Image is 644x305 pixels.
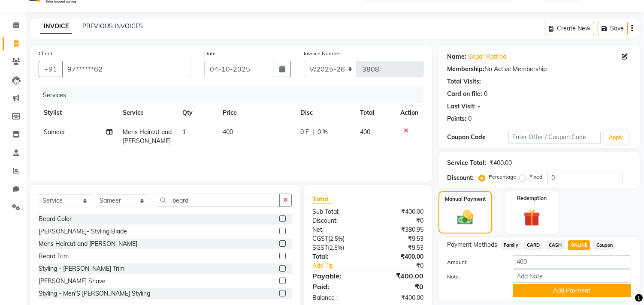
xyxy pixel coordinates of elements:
[39,277,106,286] div: [PERSON_NAME] Shave
[447,173,474,182] div: Discount:
[447,158,486,167] div: Service Total:
[182,128,186,136] span: 1
[368,281,430,292] div: ₹0
[39,239,137,248] div: Mens Haircut and [PERSON_NAME]
[312,244,328,251] span: SGST
[395,103,423,123] th: Action
[368,243,430,252] div: ₹9.53
[156,194,280,207] input: Search or Scan
[304,50,341,57] label: Invoice Number
[568,240,590,250] span: ONLINE
[312,128,314,137] span: |
[478,102,480,111] div: -
[368,216,430,225] div: ₹0
[441,273,506,281] label: Note:
[447,65,631,74] div: No Active Membership
[177,103,217,123] th: Qty
[306,216,368,225] div: Discount:
[306,261,378,270] a: Add Tip
[306,271,368,281] div: Payable:
[39,252,69,261] div: Beard Trim
[468,114,472,123] div: 0
[355,103,396,123] th: Total
[368,271,430,281] div: ₹400.00
[330,244,342,251] span: 2.5%
[468,52,506,61] a: Sagar Rathod
[306,281,368,292] div: Paid:
[368,252,430,261] div: ₹400.00
[204,50,216,57] label: Date
[62,61,191,77] input: Search by Name/Mobile/Email/Code
[513,284,631,297] button: Add Payment
[447,240,497,249] span: Payment Methods
[312,194,332,203] span: Total
[513,255,631,269] input: Amount
[441,258,506,266] label: Amount:
[368,293,430,302] div: ₹400.00
[447,90,482,99] div: Card on file:
[529,173,542,181] label: Fixed
[306,243,368,252] div: ( )
[39,215,72,224] div: Beard Color
[593,240,615,250] span: Coupon
[447,114,466,123] div: Points:
[39,50,52,57] label: Client
[517,194,547,202] label: Redemption
[39,289,150,298] div: Styling - Men'S [PERSON_NAME] Styling
[484,90,487,99] div: 0
[306,207,368,216] div: Sub Total:
[447,133,508,142] div: Coupon Code
[360,128,370,136] span: 400
[330,235,343,242] span: 2.5%
[452,208,478,227] img: _cash.svg
[39,227,127,236] div: [PERSON_NAME]- Styling Blade
[306,252,368,261] div: Total:
[312,235,328,242] span: CGST
[223,128,233,136] span: 400
[489,173,516,181] label: Percentage
[518,207,545,228] img: _gift.svg
[39,61,63,77] button: +91
[39,264,124,273] div: Styling - [PERSON_NAME] Trim
[39,87,430,103] div: Services
[447,102,476,111] div: Last Visit:
[118,103,178,123] th: Service
[545,22,594,35] button: Create New
[317,128,328,137] span: 0 %
[546,240,565,250] span: CASH
[604,131,629,144] button: Apply
[447,52,466,61] div: Name:
[447,77,481,86] div: Total Visits:
[40,19,72,34] a: INVOICE
[368,225,430,234] div: ₹380.95
[82,22,143,30] a: PREVIOUS INVOICES
[598,22,628,35] button: Save
[300,128,309,137] span: 0 F
[368,207,430,216] div: ₹400.00
[44,128,65,136] span: Sameer
[508,131,600,144] input: Enter Offer / Coupon Code
[490,158,512,167] div: ₹400.00
[218,103,295,123] th: Price
[378,261,430,270] div: ₹0
[501,240,521,250] span: Family
[306,234,368,243] div: ( )
[445,195,486,203] label: Manual Payment
[524,240,543,250] span: CARD
[368,234,430,243] div: ₹9.53
[123,128,172,145] span: Mens Haircut and [PERSON_NAME]
[513,269,631,283] input: Add Note
[295,103,355,123] th: Disc
[447,65,484,74] div: Membership:
[39,103,118,123] th: Stylist
[306,293,368,302] div: Balance :
[306,225,368,234] div: Net:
